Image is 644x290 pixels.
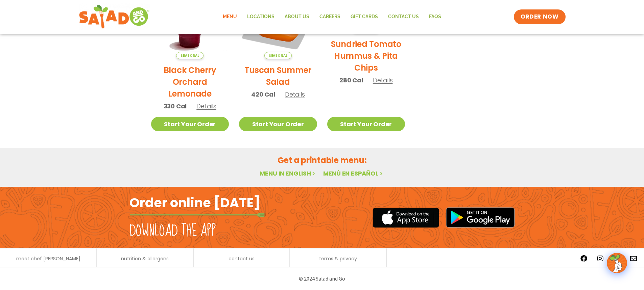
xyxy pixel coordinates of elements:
[146,154,498,166] h2: Get a printable menu:
[345,9,383,25] a: GIFT CARDS
[327,38,405,74] h2: Sundried Tomato Hummus & Pita Chips
[264,52,292,59] span: Seasonal
[129,221,216,240] h2: Download the app
[218,9,446,25] nav: Menu
[373,76,393,84] span: Details
[446,207,515,228] img: google_play
[260,169,316,178] a: Menu in English
[383,9,424,25] a: Contact Us
[514,9,565,24] a: ORDER NOW
[129,194,260,211] h2: Order online [DATE]
[129,213,265,217] img: fork
[16,256,80,261] a: meet chef [PERSON_NAME]
[285,90,305,99] span: Details
[133,274,511,283] p: © 2024 Salad and Go
[239,117,317,131] a: Start Your Order
[339,76,363,85] span: 280 Cal
[239,64,317,88] h2: Tuscan Summer Salad
[373,207,439,229] img: appstore
[218,9,242,25] a: Menu
[251,90,275,99] span: 420 Cal
[151,64,229,100] h2: Black Cherry Orchard Lemonade
[229,256,255,261] a: contact us
[319,256,357,261] a: terms & privacy
[424,9,446,25] a: FAQs
[521,13,558,21] span: ORDER NOW
[196,102,216,110] span: Details
[164,102,187,111] span: 330 Cal
[151,117,229,131] a: Start Your Order
[327,117,405,131] a: Start Your Order
[176,52,204,59] span: Seasonal
[280,9,314,25] a: About Us
[242,9,280,25] a: Locations
[79,3,150,30] img: new-SAG-logo-768×292
[314,9,345,25] a: Careers
[323,169,384,178] a: Menú en español
[607,254,626,272] img: wpChatIcon
[121,256,169,261] a: nutrition & allergens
